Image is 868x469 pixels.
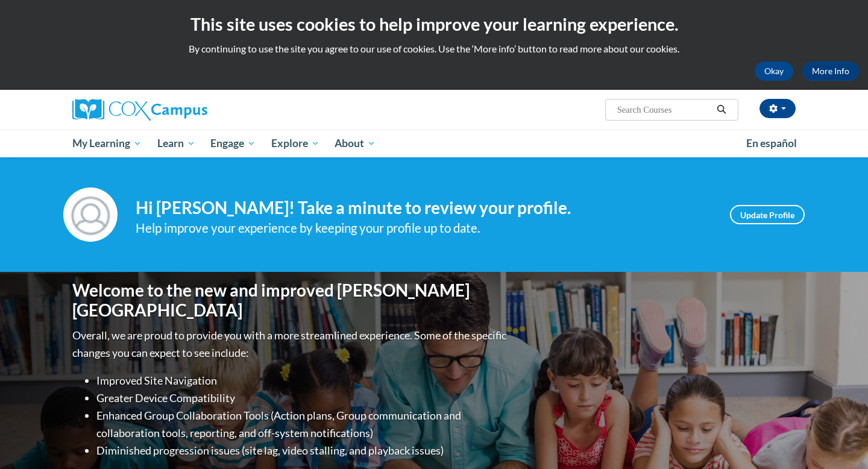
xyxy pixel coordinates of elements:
[263,130,327,157] a: Explore
[72,280,509,321] h1: Welcome to the new and improved [PERSON_NAME][GEOGRAPHIC_DATA]
[157,136,195,151] span: Learn
[271,136,319,151] span: Explore
[149,130,203,157] a: Learn
[712,102,731,117] button: Search
[616,102,712,117] input: Search Courses
[136,218,712,238] div: Help improve your experience by keeping your profile up to date.
[730,205,805,224] a: Update Profile
[64,130,149,157] a: My Learning
[327,130,384,157] a: About
[9,42,859,55] p: By continuing to use the site you agree to our use of cookies. Use the ‘More info’ button to read...
[738,131,805,156] a: En español
[63,187,118,242] img: Profile Image
[802,61,859,81] a: More Info
[72,99,207,121] img: Cox Campus
[72,327,509,362] p: Overall, we are proud to provide you with a more streamlined experience. Some of the specific cha...
[96,442,509,459] li: Diminished progression issues (site lag, video stalling, and playback issues)
[136,198,712,218] h4: Hi [PERSON_NAME]! Take a minute to review your profile.
[9,12,859,36] h2: This site uses cookies to help improve your learning experience.
[96,407,509,442] li: Enhanced Group Collaboration Tools (Action plans, Group communication and collaboration tools, re...
[820,421,858,459] iframe: Button to launch messaging window
[54,130,814,157] div: Main menu
[72,136,142,151] span: My Learning
[759,99,796,118] button: Account Settings
[755,61,793,81] button: Okay
[72,99,301,121] a: Cox Campus
[203,130,263,157] a: Engage
[335,136,376,151] span: About
[746,137,797,150] span: En español
[96,389,509,407] li: Greater Device Compatibility
[96,372,509,389] li: Improved Site Navigation
[210,136,256,151] span: Engage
